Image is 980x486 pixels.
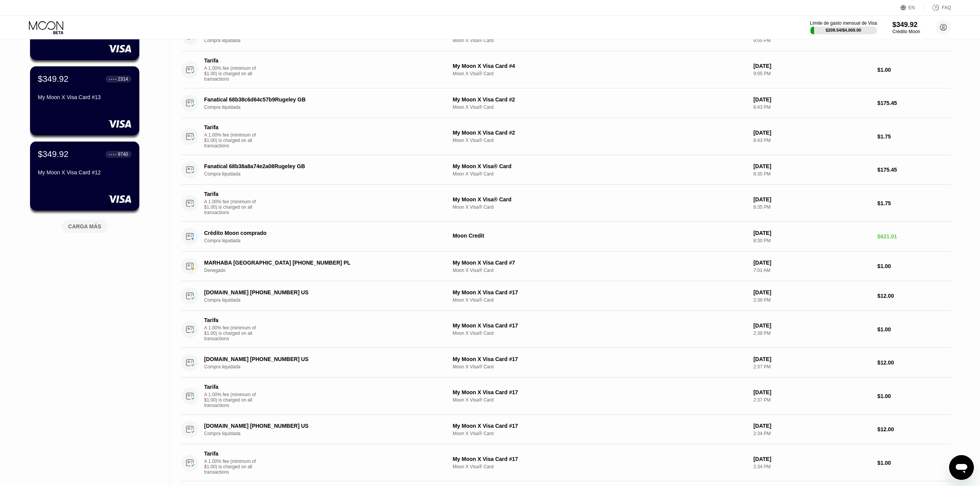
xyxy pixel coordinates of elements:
[38,149,69,159] div: $349.92
[204,105,443,110] div: Compra liquidada
[754,138,871,143] div: 8:43 PM
[109,153,117,155] div: ● ● ● ●
[204,38,443,43] div: Compra liquidada
[754,238,871,243] div: 8:30 PM
[453,130,747,136] div: My Moon X Visa Card #2
[877,393,951,399] div: $1.00
[68,223,101,230] div: CARGA MÁS
[754,171,871,177] div: 8:35 PM
[754,38,871,43] div: 9:05 PM
[453,233,747,239] div: Moon Credit
[754,322,871,329] div: [DATE]
[877,167,951,173] div: $175.45
[754,268,871,273] div: 7:01 AM
[204,132,262,148] div: A 1.00% fee (minimum of $1.00) is charged on all transactions
[38,169,132,175] div: My Moon X Visa Card #12
[453,138,747,143] div: Moon X Visa® Card
[877,67,951,73] div: $1.00
[892,21,920,29] div: $349.92
[453,322,747,329] div: My Moon X Visa Card #17
[453,63,747,69] div: My Moon X Visa Card #4
[877,293,951,299] div: $12.00
[754,364,871,370] div: 2:37 PM
[453,389,747,395] div: My Moon X Visa Card #17
[204,384,258,390] div: Tarifa
[877,460,951,466] div: $1.00
[204,317,258,323] div: Tarifa
[204,57,258,64] div: Tarifa
[924,4,951,12] div: FAQ
[109,78,117,80] div: ● ● ● ●
[453,464,747,469] div: Moon X Visa® Card
[453,297,747,303] div: Moon X Visa® Card
[453,163,747,169] div: My Moon X Visa® Card
[453,171,747,177] div: Moon X Visa® Card
[204,325,262,341] div: A 1.00% fee (minimum of $1.00) is charged on all transactions
[754,289,871,295] div: [DATE]
[204,356,426,362] div: [DOMAIN_NAME] [PHONE_NUMBER] US
[877,359,951,366] div: $12.00
[754,71,871,76] div: 9:05 PM
[181,155,951,185] div: Fanatical 68b38a8a74e2a08Rugeley GBCompra liquidadaMy Moon X Visa® CardMoon X Visa® Card[DATE]8:3...
[181,51,951,88] div: TarifaA 1.00% fee (minimum of $1.00) is charged on all transactionsMy Moon X Visa Card #4Moon X V...
[204,423,426,429] div: [DOMAIN_NAME] [PHONE_NUMBER] US
[30,142,139,211] div: $349.92● ● ● ●9740My Moon X Visa Card #12
[181,378,951,415] div: TarifaA 1.00% fee (minimum of $1.00) is charged on all transactionsMy Moon X Visa Card #17Moon X ...
[204,96,426,103] div: Fanatical 68b38c6d64c57b9Rugeley GB
[453,260,747,266] div: My Moon X Visa Card #7
[56,217,114,233] div: CARGA MÁS
[38,74,69,84] div: $349.92
[204,66,262,82] div: A 1.00% fee (minimum of $1.00) is charged on all transactions
[877,200,951,206] div: $1.75
[754,163,871,169] div: [DATE]
[453,423,747,429] div: My Moon X Visa Card #17
[909,5,915,10] div: EN
[754,423,871,429] div: [DATE]
[181,185,951,222] div: TarifaA 1.00% fee (minimum of $1.00) is charged on all transactionsMy Moon X Visa® CardMoon X Vis...
[754,297,871,303] div: 2:38 PM
[453,268,747,273] div: Moon X Visa® Card
[453,356,747,362] div: My Moon X Visa Card #17
[810,20,877,26] div: Límite de gasto mensual de Visa
[453,38,747,43] div: Moon X Visa® Card
[754,464,871,469] div: 2:34 PM
[453,331,747,336] div: Moon X Visa® Card
[453,96,747,103] div: My Moon X Visa Card #2
[38,94,132,100] div: My Moon X Visa Card #13
[877,233,951,240] div: $621.01
[453,204,747,210] div: Moon X Visa® Card
[181,251,951,281] div: MARHABA [GEOGRAPHIC_DATA] [PHONE_NUMBER] PLDenegadoMy Moon X Visa Card #7Moon X Visa® Card[DATE]7...
[826,28,861,32] div: $209.54 / $4,000.00
[204,268,443,273] div: Denegado
[30,66,139,135] div: $349.92● ● ● ●2314My Moon X Visa Card #13
[810,20,877,34] div: Límite de gasto mensual de Visa$209.54/$4,000.00
[877,100,951,106] div: $175.45
[204,364,443,370] div: Compra liquidada
[204,191,258,197] div: Tarifa
[901,4,924,12] div: EN
[204,297,443,303] div: Compra liquidada
[204,238,443,243] div: Compra liquidada
[453,431,747,436] div: Moon X Visa® Card
[118,76,128,82] div: 2314
[949,455,974,480] iframe: Botón para iniciar la ventana de mensajería
[204,171,443,177] div: Compra liquidada
[754,389,871,395] div: [DATE]
[754,96,871,103] div: [DATE]
[877,326,951,332] div: $1.00
[453,196,747,202] div: My Moon X Visa® Card
[204,163,426,169] div: Fanatical 68b38a8a74e2a08Rugeley GB
[754,456,871,462] div: [DATE]
[181,348,951,378] div: [DOMAIN_NAME] [PHONE_NUMBER] USCompra liquidadaMy Moon X Visa Card #17Moon X Visa® Card[DATE]2:37...
[204,260,426,266] div: MARHABA [GEOGRAPHIC_DATA] [PHONE_NUMBER] PL
[204,230,426,236] div: Crédito Moon comprado
[204,431,443,436] div: Compra liquidada
[118,152,128,157] div: 9740
[754,356,871,362] div: [DATE]
[204,392,262,408] div: A 1.00% fee (minimum of $1.00) is charged on all transactions
[754,196,871,202] div: [DATE]
[181,415,951,444] div: [DOMAIN_NAME] [PHONE_NUMBER] USCompra liquidadaMy Moon X Visa Card #17Moon X Visa® Card[DATE]2:34...
[453,364,747,370] div: Moon X Visa® Card
[204,459,262,475] div: A 1.00% fee (minimum of $1.00) is charged on all transactions
[204,289,426,295] div: [DOMAIN_NAME] [PHONE_NUMBER] US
